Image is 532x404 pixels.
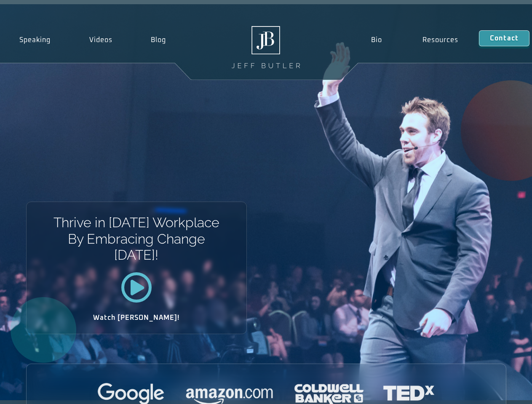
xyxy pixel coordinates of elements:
[53,215,220,263] h1: Thrive in [DATE] Workplace By Embracing Change [DATE]!
[350,30,479,50] nav: Menu
[350,30,402,50] a: Bio
[402,30,479,50] a: Resources
[479,30,529,46] a: Contact
[131,30,185,50] a: Blog
[70,30,132,50] a: Videos
[490,35,519,42] span: Contact
[56,314,217,321] h2: Watch [PERSON_NAME]!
